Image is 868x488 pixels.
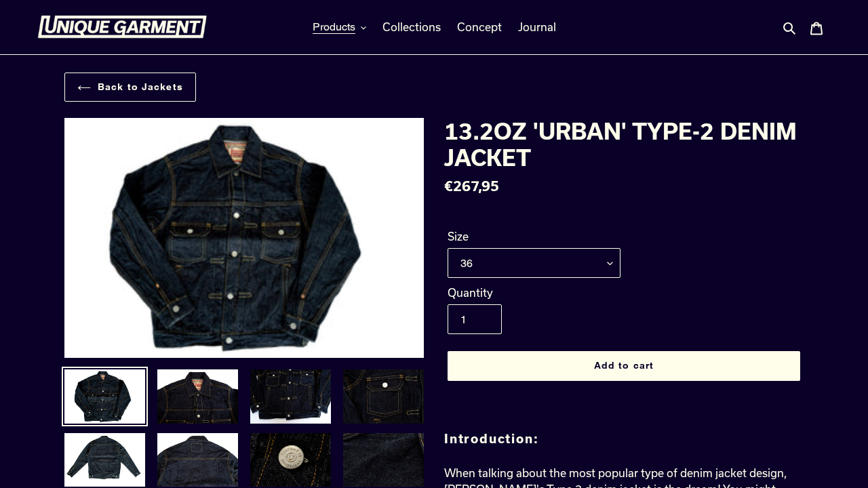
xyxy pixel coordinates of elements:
button: Products [306,17,373,37]
h1: 13.2OZ 'URBAN' TYPE-2 DENIM JACKET [444,118,804,170]
img: 13.2OZ 'URBAN' TYPE-2 DENIM JACKET [64,118,424,357]
a: Concept [450,17,509,37]
button: Add to cart [448,351,800,381]
span: Add to cart [594,360,654,371]
span: Collections [382,20,441,34]
span: Journal [518,20,556,34]
h2: Introduction: [444,432,804,447]
span: Products [313,20,355,34]
a: Journal [511,17,563,37]
img: Unique Garment [37,16,207,39]
img: Load image into Gallery viewer, 13.2OZ &#39;URBAN&#39; TYPE-2 DENIM JACKET [156,368,239,425]
span: €267,95 [444,178,499,194]
img: Load image into Gallery viewer, 13.2OZ &#39;URBAN&#39; TYPE-2 DENIM JACKET [249,368,332,425]
a: Collections [376,17,448,37]
label: Size [448,228,620,245]
label: Quantity [448,285,620,301]
span: Concept [457,20,502,34]
img: Load image into Gallery viewer, 13.2OZ &#39;URBAN&#39; TYPE-2 DENIM JACKET [342,368,425,425]
img: Load image into Gallery viewer, 13.2OZ &#39;URBAN&#39; TYPE-2 DENIM JACKET [63,368,146,425]
a: Back to Jackets [64,73,196,102]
